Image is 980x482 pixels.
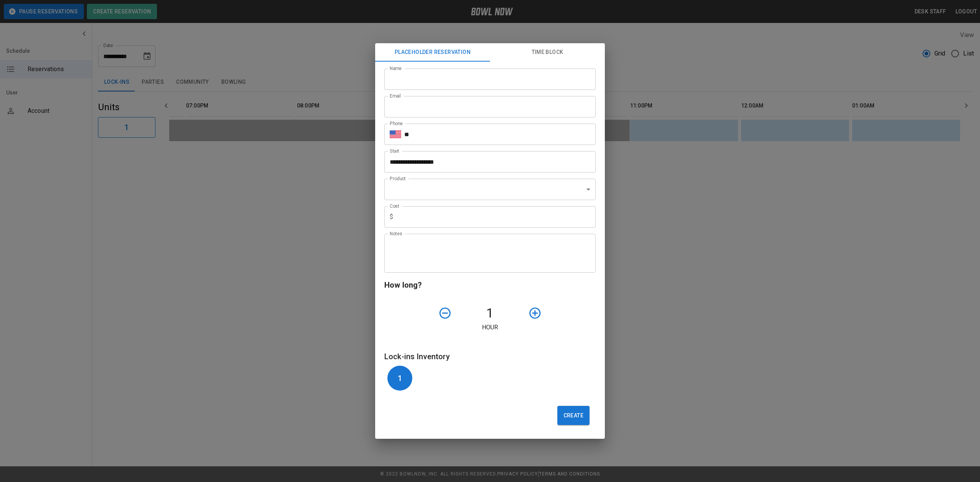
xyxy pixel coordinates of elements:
button: Select country [390,129,401,140]
h6: 1 [398,372,402,384]
h4: 1 [455,305,525,321]
p: Hour [384,323,596,332]
h6: Lock-ins Inventory [384,350,596,363]
button: Create [557,406,590,425]
p: $ [390,212,393,221]
button: 1 [387,366,412,391]
div: ​ [384,179,596,200]
h6: How long? [384,279,596,291]
input: Choose date, selected date is Aug 18, 2025 [384,151,590,173]
label: Phone [390,120,403,127]
button: Time Block [490,43,605,62]
label: Start [390,148,399,154]
button: Placeholder Reservation [375,43,490,62]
